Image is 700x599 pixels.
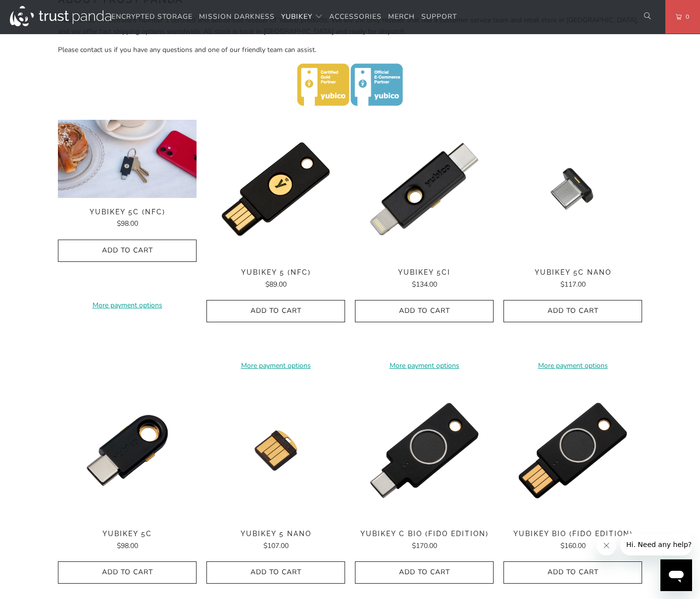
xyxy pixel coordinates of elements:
[199,5,275,29] a: Mission Darkness
[388,5,415,29] a: Merch
[388,12,415,21] span: Merch
[111,5,193,29] a: Encrypted Storage
[206,381,345,520] img: YubiKey 5 Nano - Trust Panda
[206,300,345,322] button: Add to Cart
[365,568,483,577] span: Add to Cart
[503,381,642,520] img: YubiKey Bio (FIDO Edition) - Trust Panda
[206,360,345,371] a: More payment options
[199,12,275,21] span: Mission Darkness
[355,120,494,258] img: YubiKey 5Ci - Trust Panda
[421,12,457,21] span: Support
[329,12,382,21] span: Accessories
[503,120,642,258] a: YubiKey 5C Nano - Trust Panda YubiKey 5C Nano - Trust Panda
[660,559,692,591] iframe: Button to launch messaging window
[355,530,494,551] a: YubiKey C Bio (FIDO Edition) $170.00
[58,208,197,216] span: YubiKey 5C (NFC)
[58,45,642,55] p: Please contact us if you have any questions and one of our friendly team can assist.
[206,268,345,277] span: YubiKey 5 (NFC)
[58,530,197,538] span: YubiKey 5C
[206,381,345,520] a: YubiKey 5 Nano - Trust Panda YubiKey 5 Nano - Trust Panda
[111,12,193,21] span: Encrypted Storage
[560,541,586,550] span: $160.00
[597,536,616,555] iframe: Close message
[355,300,494,322] button: Add to Cart
[503,268,642,290] a: YubiKey 5C Nano $117.00
[206,120,345,258] a: YubiKey 5 (NFC) - Trust Panda YubiKey 5 (NFC) - Trust Panda
[355,381,494,520] a: YubiKey C Bio (FIDO Edition) - Trust Panda YubiKey C Bio (FIDO Edition) - Trust Panda
[68,568,186,577] span: Add to Cart
[682,11,690,22] span: 0
[206,530,345,538] span: YubiKey 5 Nano
[503,561,642,584] button: Add to Cart
[206,561,345,584] button: Add to Cart
[412,541,437,550] span: $170.00
[412,280,437,289] span: $134.00
[58,561,197,584] button: Add to Cart
[58,240,197,262] button: Add to Cart
[263,541,289,550] span: $107.00
[281,5,323,29] summary: YubiKey
[560,280,586,289] span: $117.00
[58,530,197,551] a: YubiKey 5C $98.00
[58,300,197,311] a: More payment options
[217,307,335,315] span: Add to Cart
[355,360,494,371] a: More payment options
[355,561,494,584] button: Add to Cart
[355,530,494,538] span: YubiKey C Bio (FIDO Edition)
[514,307,632,315] span: Add to Cart
[503,360,642,371] a: More payment options
[206,120,345,258] img: YubiKey 5 (NFC) - Trust Panda
[206,530,345,551] a: YubiKey 5 Nano $107.00
[117,219,138,228] span: $98.00
[421,5,457,29] a: Support
[365,307,483,315] span: Add to Cart
[58,208,197,230] a: YubiKey 5C (NFC) $98.00
[111,5,457,29] nav: Translation missing: en.navigation.header.main_nav
[514,568,632,577] span: Add to Cart
[265,280,287,289] span: $89.00
[58,120,197,198] a: YubiKey 5C (NFC) - Trust Panda YubiKey 5C (NFC) - Trust Panda
[58,381,197,520] img: YubiKey 5C - Trust Panda
[117,541,138,550] span: $98.00
[58,120,197,198] img: YubiKey 5C (NFC) - Trust Panda
[503,530,642,551] a: YubiKey Bio (FIDO Edition) $160.00
[620,534,692,555] iframe: Message from company
[355,381,494,520] img: YubiKey C Bio (FIDO Edition) - Trust Panda
[503,530,642,538] span: YubiKey Bio (FIDO Edition)
[503,300,642,322] button: Add to Cart
[503,268,642,277] span: YubiKey 5C Nano
[355,268,494,277] span: YubiKey 5Ci
[10,6,111,26] img: Trust Panda Australia
[217,568,335,577] span: Add to Cart
[355,268,494,290] a: YubiKey 5Ci $134.00
[281,12,312,21] span: YubiKey
[329,5,382,29] a: Accessories
[206,268,345,290] a: YubiKey 5 (NFC) $89.00
[58,381,197,520] a: YubiKey 5C - Trust Panda YubiKey 5C - Trust Panda
[68,247,186,255] span: Add to Cart
[355,120,494,258] a: YubiKey 5Ci - Trust Panda YubiKey 5Ci - Trust Panda
[503,381,642,520] a: YubiKey Bio (FIDO Edition) - Trust Panda YubiKey Bio (FIDO Edition) - Trust Panda
[503,120,642,258] img: YubiKey 5C Nano - Trust Panda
